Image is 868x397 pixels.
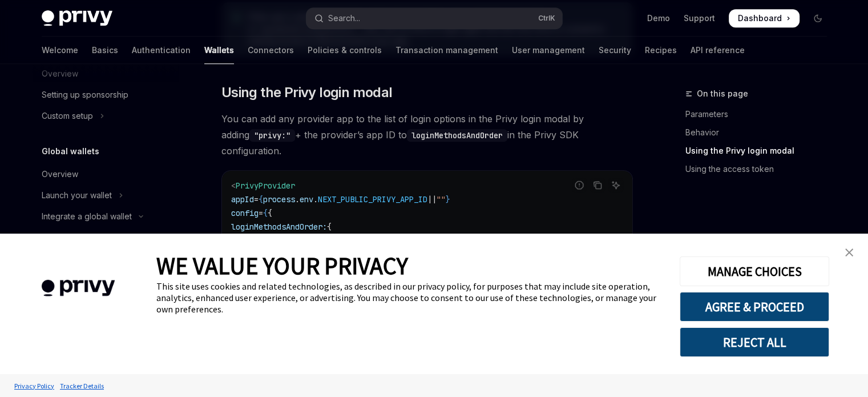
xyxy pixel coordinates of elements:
div: Search... [328,11,360,25]
span: { [259,194,263,204]
span: Ctrl K [538,14,555,23]
a: Security [599,37,631,64]
div: Integrate a global wallet [42,210,132,223]
span: { [327,222,332,232]
img: company logo [17,263,139,313]
a: Parameters [685,105,836,123]
div: Overview [42,167,78,181]
button: Ask AI [608,178,623,193]
span: . [313,194,318,204]
button: Toggle Launch your wallet section [33,185,179,206]
span: process [263,194,295,204]
div: Launch your wallet [42,189,112,202]
button: REJECT ALL [680,327,829,357]
span: } [446,194,450,204]
span: Dashboard [738,13,782,24]
a: Setting up sponsorship [33,85,179,105]
span: || [427,194,437,204]
button: Toggle Integrate a global wallet section [33,206,179,227]
button: Open search [306,8,562,29]
a: Policies & controls [308,37,382,64]
span: PrivyProvider [236,181,295,191]
button: Toggle dark mode [809,9,827,27]
a: Overview [33,227,179,248]
span: = [254,194,259,204]
span: { [268,208,272,218]
div: This site uses cookies and related technologies, as described in our privacy policy, for purposes... [156,280,663,315]
span: { [263,208,268,218]
a: Behavior [685,123,836,142]
button: AGREE & PROCEED [680,292,829,322]
a: Wallets [204,37,234,64]
a: Demo [647,13,670,24]
a: Welcome [42,37,78,64]
a: Connectors [248,37,294,64]
a: close banner [838,241,861,264]
span: = [259,208,263,218]
div: Setting up sponsorship [42,88,128,102]
a: Recipes [645,37,677,64]
div: Custom setup [42,109,93,123]
img: dark logo [42,10,112,26]
span: appId [231,194,254,204]
a: Using the Privy login modal [685,142,836,160]
a: Authentication [132,37,191,64]
a: Overview [33,164,179,185]
span: env [300,194,313,204]
a: API reference [691,37,745,64]
a: Support [684,13,715,24]
img: close banner [845,248,853,256]
span: NEXT_PUBLIC_PRIVY_APP_ID [318,194,427,204]
a: User management [512,37,585,64]
h5: Global wallets [42,145,99,158]
span: loginMethodsAndOrder: [231,222,327,232]
button: Copy the contents from the code block [590,178,605,193]
code: "privy:" [249,129,295,142]
span: config [231,208,259,218]
a: Tracker Details [57,376,107,396]
a: Dashboard [729,9,800,27]
span: "" [437,194,446,204]
button: MANAGE CHOICES [680,256,829,286]
div: Overview [49,231,85,244]
button: Report incorrect code [572,178,587,193]
span: You can add any provider app to the list of login options in the Privy login modal by adding + th... [221,111,633,159]
button: Toggle Custom setup section [33,106,179,126]
a: Using the access token [685,160,836,178]
span: Using the Privy login modal [221,83,393,102]
code: loginMethodsAndOrder [407,129,507,142]
span: On this page [697,87,748,101]
span: WE VALUE YOUR PRIVACY [156,251,408,280]
span: < [231,181,236,191]
a: Basics [92,37,118,64]
a: Transaction management [395,37,498,64]
span: . [295,194,300,204]
a: Privacy Policy [11,376,57,396]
